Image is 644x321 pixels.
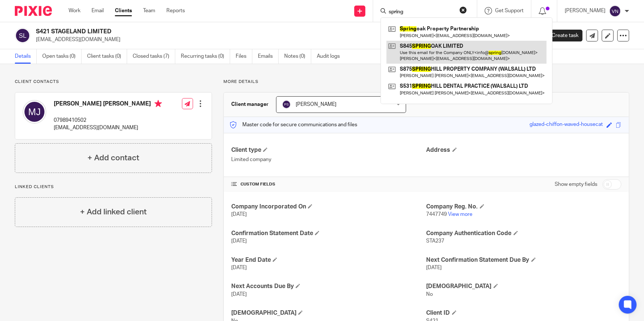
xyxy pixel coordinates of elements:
h4: [DEMOGRAPHIC_DATA] [426,282,621,290]
a: Details [15,49,37,64]
p: Limited company [231,156,426,163]
a: Reports [166,7,185,14]
p: Master code for secure communications and files [229,121,357,128]
h4: Year End Date [231,256,426,264]
a: Email [92,7,104,14]
a: Audit logs [317,49,345,64]
h2: S421 STAGELAND LIMITED [36,28,430,36]
img: svg%3E [15,28,30,43]
img: svg%3E [282,100,291,109]
span: [DATE] [231,292,247,297]
img: svg%3E [609,5,621,17]
a: Client tasks (0) [87,49,127,64]
a: Team [143,7,155,14]
h4: [DEMOGRAPHIC_DATA] [231,309,426,317]
p: Client contacts [15,79,212,85]
span: STA237 [426,238,445,244]
h4: Client type [231,146,426,154]
span: No [426,292,433,297]
a: Recurring tasks (0) [181,49,230,64]
h4: Address [426,146,621,154]
span: [DATE] [231,238,247,244]
h4: Company Reg. No. [426,203,621,211]
a: View more [448,212,473,217]
p: [EMAIL_ADDRESS][DOMAIN_NAME] [36,36,528,43]
p: [PERSON_NAME] [565,7,605,14]
h3: Client manager [231,101,269,108]
p: More details [223,79,629,85]
button: Clear [459,6,467,14]
p: 07989410502 [54,117,162,124]
p: Linked clients [15,184,212,190]
a: Closed tasks (7) [133,49,175,64]
span: [DATE] [231,265,247,270]
a: Notes (0) [284,49,311,64]
p: [EMAIL_ADDRESS][DOMAIN_NAME] [54,124,162,131]
img: svg%3E [23,100,46,124]
h4: + Add linked client [80,206,147,218]
a: Files [236,49,252,64]
h4: CUSTOM FIELDS [231,181,426,187]
a: Open tasks (0) [42,49,82,64]
a: Work [69,7,80,14]
h4: Client ID [426,309,621,317]
div: glazed-chiffon-waved-housecat [530,121,603,129]
h4: + Add contact [87,152,139,164]
span: [DATE] [231,212,247,217]
span: [PERSON_NAME] [296,102,336,107]
input: Search [388,9,455,16]
i: Primary [155,100,162,107]
span: Get Support [495,8,524,13]
h4: Next Confirmation Statement Due By [426,256,621,264]
h4: Confirmation Statement Date [231,230,426,237]
h4: Company Incorporated On [231,203,426,211]
span: 7447749 [426,212,447,217]
label: Show empty fields [555,181,597,188]
a: Create task [540,30,582,41]
a: Emails [258,49,279,64]
a: Clients [115,7,132,14]
span: [DATE] [426,265,442,270]
h4: Next Accounts Due By [231,282,426,290]
h4: Company Authentication Code [426,230,621,237]
img: Pixie [15,6,52,16]
h4: [PERSON_NAME] [PERSON_NAME] [54,100,162,109]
